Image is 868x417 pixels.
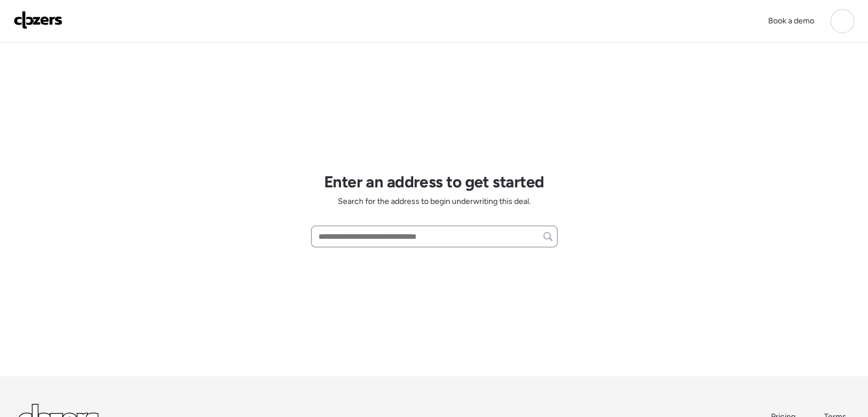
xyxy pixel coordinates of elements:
[14,11,63,29] img: Logo
[768,16,814,26] span: Book a demo
[324,172,544,191] h1: Enter an address to get started
[337,196,530,207] span: Search for the address to begin underwriting this deal.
